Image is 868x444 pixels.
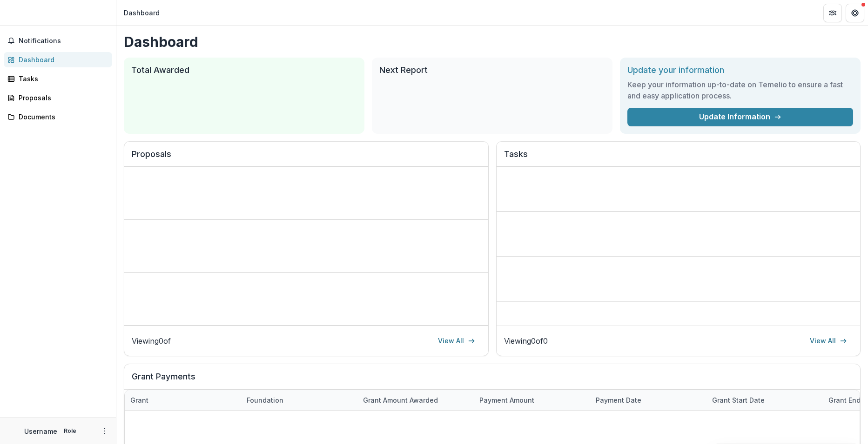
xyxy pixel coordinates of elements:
[19,37,108,45] span: Notifications
[120,6,163,20] nav: breadcrumb
[124,8,160,18] div: Dashboard
[846,4,864,22] button: Get Help
[379,65,605,75] h2: Next Report
[61,427,79,435] p: Role
[4,109,112,124] a: Documents
[132,372,853,389] h2: Grant Payments
[132,149,481,167] h2: Proposals
[132,335,171,346] p: Viewing 0 of
[823,4,842,22] button: Partners
[627,79,853,101] h3: Keep your information up-to-date on Temelio to ensure a fast and easy application process.
[99,425,110,437] button: More
[4,71,112,86] a: Tasks
[504,149,853,167] h2: Tasks
[627,108,853,126] a: Update Information
[19,55,105,65] div: Dashboard
[24,426,57,436] p: Username
[4,52,112,67] a: Dashboard
[19,74,105,84] div: Tasks
[19,93,105,103] div: Proposals
[432,333,481,348] a: View All
[804,333,853,348] a: View All
[131,65,357,75] h2: Total Awarded
[627,65,853,75] h2: Update your information
[504,335,548,346] p: Viewing 0 of 0
[19,112,105,122] div: Documents
[124,33,861,50] h1: Dashboard
[4,90,112,105] a: Proposals
[4,33,112,48] button: Notifications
